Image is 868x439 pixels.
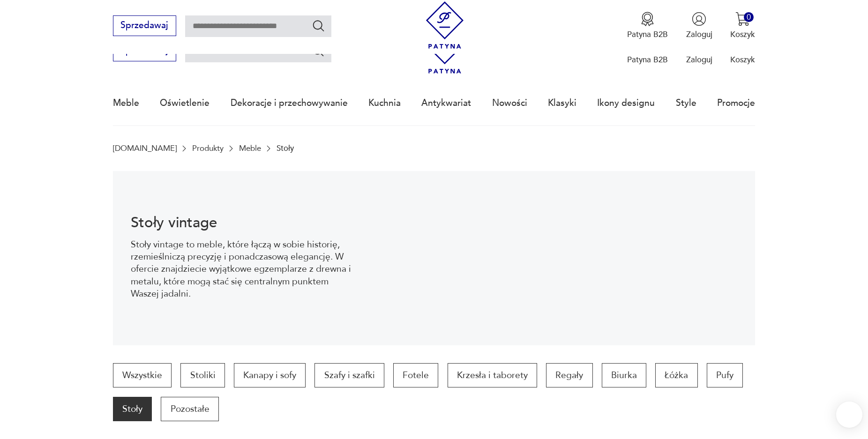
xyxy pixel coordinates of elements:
p: Zaloguj [686,54,712,65]
a: Sprzedawaj [113,22,176,30]
a: Stoły [113,397,152,421]
img: Patyna - sklep z meblami i dekoracjami vintage [421,1,469,49]
a: Szafy i szafki [314,363,384,387]
a: Łóżka [655,363,697,387]
a: Kanapy i sofy [234,363,306,387]
a: [DOMAIN_NAME] [113,144,177,153]
p: Koszyk [730,29,755,40]
p: Zaloguj [686,29,712,40]
a: Biurka [602,363,646,387]
button: Patyna B2B [627,12,668,40]
h1: Stoły vintage [131,216,352,230]
button: Sprzedawaj [113,15,176,36]
img: Ikona koszyka [735,12,750,26]
a: Nowości [492,82,527,125]
p: Stoły vintage to meble, które łączą w sobie historię, rzemieślniczą precyzję i ponadczasową elega... [131,238,352,300]
a: Meble [113,82,139,125]
a: Meble [239,144,261,153]
a: Dekoracje i przechowywanie [231,82,348,125]
img: Ikona medalu [640,12,655,26]
img: Ikonka użytkownika [692,12,706,26]
a: Pufy [707,363,743,387]
a: Klasyki [548,82,576,125]
p: Patyna B2B [627,54,668,65]
a: Ikony designu [597,82,655,125]
iframe: Smartsupp widget button [836,402,862,428]
p: Koszyk [730,54,755,65]
a: Stoliki [180,363,224,387]
button: Szukaj [312,44,325,58]
a: Promocje [717,82,755,125]
a: Oświetlenie [160,82,210,125]
button: 0Koszyk [730,12,755,40]
a: Regały [546,363,592,387]
p: Stoły [277,144,294,153]
p: Patyna B2B [627,29,668,40]
a: Produkty [192,144,224,153]
a: Sprzedawaj [113,48,176,55]
a: Ikona medaluPatyna B2B [627,12,668,40]
a: Style [676,82,696,125]
button: Szukaj [312,19,325,32]
div: 0 [744,12,754,22]
a: Pozostałe [161,397,218,421]
a: Fotele [393,363,438,387]
a: Antykwariat [421,82,471,125]
a: Krzesła i taborety [448,363,537,387]
button: Zaloguj [686,12,712,40]
a: Wszystkie [113,363,172,387]
a: Kuchnia [368,82,401,125]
